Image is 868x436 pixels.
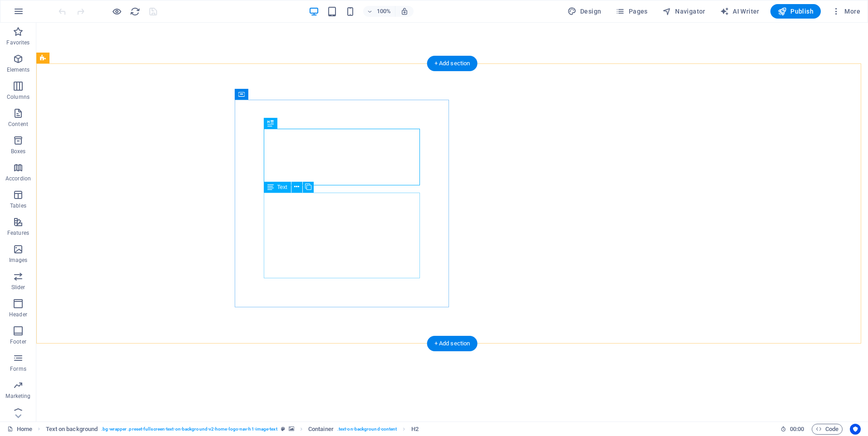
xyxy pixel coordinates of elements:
[567,7,602,16] span: Design
[46,424,419,435] nav: breadcrumb
[7,66,30,73] p: Elements
[616,7,647,16] span: Pages
[659,4,709,19] button: Navigator
[10,338,26,345] p: Footer
[101,424,277,435] span: . bg-wrapper .preset-fullscreen-text-on-background-v2-home-logo-nav-h1-image-text
[812,424,843,435] button: Code
[778,7,814,16] span: Publish
[5,392,30,400] p: Marketing
[6,39,30,46] p: Favorites
[7,93,30,101] p: Columns
[111,6,122,17] button: Click here to leave preview mode and continue editing
[130,6,140,17] i: Reload page
[716,4,763,19] button: AI Writer
[5,175,31,182] p: Accordion
[411,424,419,435] span: Click to select. Double-click to edit
[790,424,804,435] span: 00 00
[281,426,285,431] i: This element is a customizable preset
[9,311,27,318] p: Header
[612,4,651,19] button: Pages
[8,121,28,128] p: Content
[289,426,294,431] i: This element contains a background
[363,6,395,17] button: 100%
[10,365,26,373] p: Forms
[400,7,409,15] i: On resize automatically adjust zoom level to fit chosen device.
[832,7,860,16] span: More
[770,4,821,19] button: Publish
[277,184,287,190] span: Text
[427,56,478,71] div: + Add section
[780,424,804,435] h6: Session time
[427,336,478,351] div: + Add section
[129,6,140,17] button: reload
[564,4,605,19] div: Design (Ctrl+Alt+Y)
[10,202,26,209] p: Tables
[7,424,32,435] a: Click to cancel selection. Double-click to open Pages
[308,424,334,435] span: Click to select. Double-click to edit
[796,426,798,432] span: :
[11,148,26,155] p: Boxes
[377,6,391,17] h6: 100%
[337,424,397,435] span: . text-on-background-content
[828,4,864,19] button: More
[720,7,759,16] span: AI Writer
[7,229,29,237] p: Features
[816,424,838,435] span: Code
[46,424,98,435] span: Click to select. Double-click to edit
[564,4,605,19] button: Design
[662,7,705,16] span: Navigator
[9,257,28,264] p: Images
[850,424,861,435] button: Usercentrics
[11,284,25,291] p: Slider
